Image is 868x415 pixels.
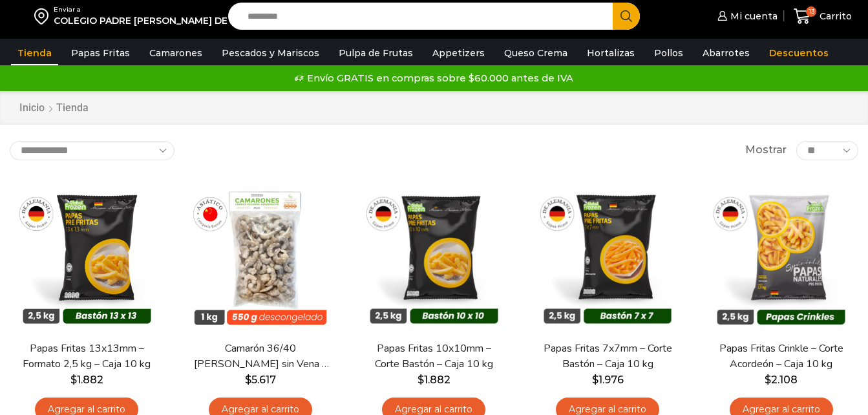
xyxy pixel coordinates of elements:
a: Papas Fritas Crinkle – Corte Acordeón – Caja 10 kg [712,341,851,371]
a: Pulpa de Frutas [332,41,419,65]
a: Tienda [11,41,58,65]
span: $ [592,374,598,386]
bdi: 1.882 [418,374,450,386]
a: Abarrotes [696,41,756,65]
span: Carrito [816,10,852,23]
a: Camarones [143,41,209,65]
a: Papas Fritas 10x10mm – Corte Bastón – Caja 10 kg [365,341,503,371]
a: Pollos [648,41,690,65]
span: 13 [806,6,816,17]
img: address-field-icon.svg [34,5,54,27]
div: Enviar a [54,5,284,14]
button: Search button [613,3,640,30]
a: Papas Fritas 13x13mm – Formato 2,5 kg – Caja 10 kg [17,341,156,371]
a: Queso Crema [498,41,574,65]
bdi: 1.882 [70,374,103,386]
select: Pedido de la tienda [10,141,175,160]
a: 13 Carrito [790,1,855,32]
h1: Tienda [56,101,89,114]
span: $ [765,374,771,386]
a: Papas Fritas [65,41,136,65]
a: Hortalizas [580,41,641,65]
span: $ [245,374,251,386]
nav: Breadcrumb [19,101,89,116]
a: Descuentos [763,41,835,65]
bdi: 2.108 [765,374,798,386]
span: $ [418,374,424,386]
a: Papas Fritas 7x7mm – Corte Bastón – Caja 10 kg [538,341,677,371]
span: Mi cuenta [727,10,778,23]
bdi: 5.617 [245,374,276,386]
a: Pescados y Mariscos [215,41,326,65]
bdi: 1.976 [592,374,624,386]
div: COLEGIO PADRE [PERSON_NAME] DE LOS ANDES [54,14,284,27]
span: $ [70,374,77,386]
a: Appetizers [426,41,491,65]
a: Inicio [19,101,45,116]
span: Mostrar [745,143,787,158]
a: Mi cuenta [714,3,778,29]
a: Camarón 36/40 [PERSON_NAME] sin Vena – Bronze – Caja 10 kg [191,341,330,371]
